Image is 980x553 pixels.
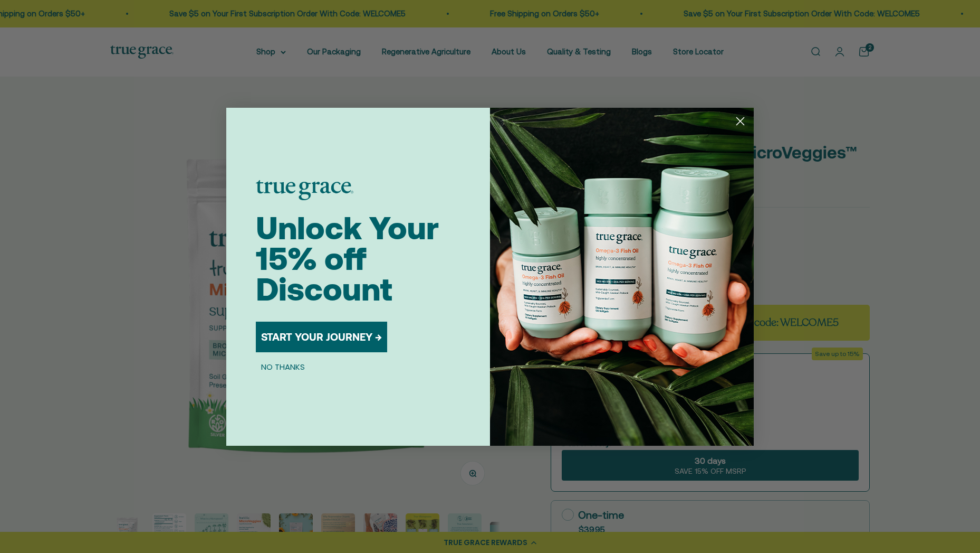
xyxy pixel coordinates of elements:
[490,108,754,446] img: 098727d5-50f8-4f9b-9554-844bb8da1403.jpeg
[256,361,310,373] button: NO THANKS
[731,112,750,130] button: Close dialog
[256,322,387,352] button: START YOUR JOURNEY →
[256,210,439,307] span: Unlock Your 15% off Discount
[256,180,353,200] img: logo placeholder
